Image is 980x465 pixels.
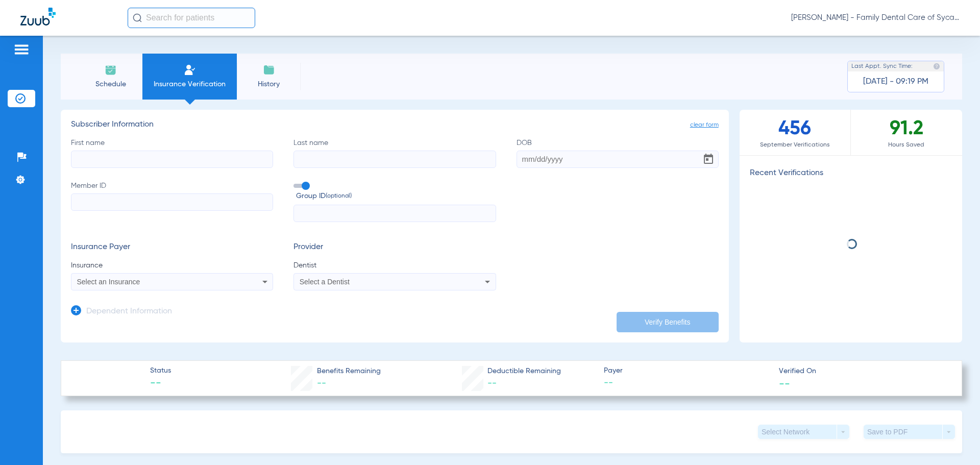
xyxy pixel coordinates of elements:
[317,366,381,377] span: Benefits Remaining
[791,13,960,23] span: [PERSON_NAME] - Family Dental Care of Sycamore
[740,140,850,150] span: September Verifications
[263,64,275,76] img: History
[71,181,273,223] label: Member ID
[244,79,293,89] span: History
[933,63,940,70] img: last sync help info
[13,43,30,56] img: hamburger-icon
[698,149,719,169] button: Open calendar
[604,365,770,376] span: Payer
[184,64,196,76] img: Manual Insurance Verification
[326,191,352,202] small: (optional)
[86,307,172,317] h3: Dependent Information
[487,379,497,388] span: --
[487,366,561,377] span: Deductible Remaining
[851,61,913,71] span: Last Appt. Sync Time:
[71,193,273,211] input: Member ID
[296,191,496,202] span: Group ID
[517,151,719,168] input: DOBOpen calendar
[690,120,719,130] span: clear form
[20,8,56,26] img: Zuub Logo
[77,278,140,286] span: Select an Insurance
[133,13,142,22] img: Search Icon
[293,260,496,271] span: Dentist
[851,110,962,155] div: 91.2
[851,140,962,150] span: Hours Saved
[300,278,350,286] span: Select a Dentist
[779,366,945,377] span: Verified On
[317,379,326,388] span: --
[71,260,273,271] span: Insurance
[105,64,117,76] img: Schedule
[293,151,496,168] input: Last name
[740,168,962,179] h3: Recent Verifications
[86,79,135,89] span: Schedule
[293,138,496,168] label: Last name
[863,77,928,87] span: [DATE] - 09:19 PM
[293,242,496,253] h3: Provider
[740,110,851,155] div: 456
[71,120,719,130] h3: Subscriber Information
[604,377,770,389] span: --
[71,151,273,168] input: First name
[779,378,790,388] span: --
[150,79,229,89] span: Insurance Verification
[71,138,273,168] label: First name
[150,365,171,376] span: Status
[617,312,719,332] button: Verify Benefits
[517,138,719,168] label: DOB
[150,377,171,391] span: --
[128,8,255,28] input: Search for patients
[71,242,273,253] h3: Insurance Payer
